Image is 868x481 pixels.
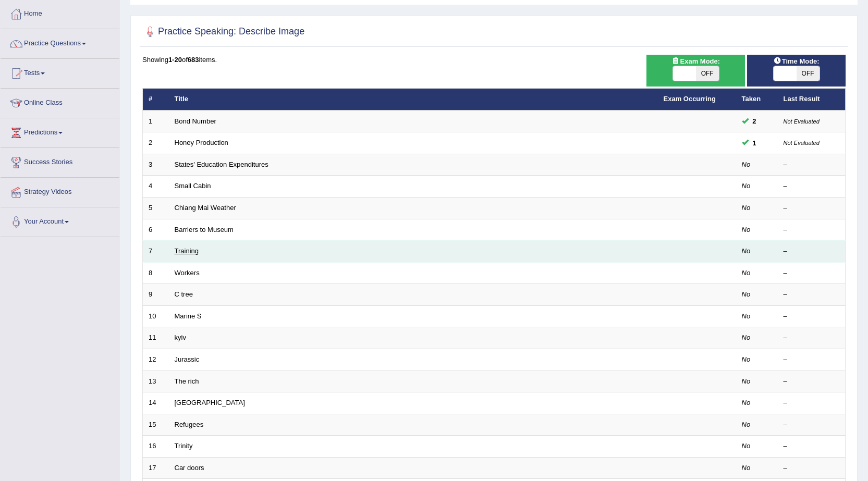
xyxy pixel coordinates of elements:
span: You can still take this question [749,138,761,149]
span: Exam Mode: [668,56,724,67]
a: Marine S [175,312,202,320]
div: Showing of items. [142,55,846,65]
div: – [784,441,840,451]
em: No [742,182,751,190]
th: # [143,89,169,110]
a: [GEOGRAPHIC_DATA] [175,399,245,406]
a: Small Cabin [175,182,211,190]
span: You can still take this question [749,116,761,127]
div: – [784,268,840,278]
td: 3 [143,154,169,176]
td: 9 [143,284,169,306]
div: – [784,312,840,322]
small: Not Evaluated [784,118,820,125]
em: No [742,355,751,363]
a: Tests [1,59,119,85]
div: – [784,355,840,365]
em: No [742,421,751,428]
em: No [742,312,751,320]
div: Show exams occurring in exams [646,55,745,87]
em: No [742,399,751,406]
a: Car doors [175,464,204,472]
div: – [784,181,840,191]
em: No [742,442,751,450]
a: Bond Number [175,117,216,125]
a: Predictions [1,118,119,144]
td: 16 [143,436,169,458]
div: – [784,420,840,430]
a: States' Education Expenditures [175,161,268,168]
a: Online Class [1,89,119,115]
div: – [784,398,840,408]
a: Strategy Videos [1,178,119,204]
th: Title [169,89,658,110]
td: 5 [143,198,169,219]
span: OFF [797,66,820,81]
td: 15 [143,414,169,436]
a: Success Stories [1,148,119,174]
b: 1-20 [168,56,182,64]
div: – [784,377,840,387]
td: 4 [143,176,169,198]
div: – [784,290,840,300]
em: No [742,161,751,168]
em: No [742,247,751,255]
h2: Practice Speaking: Describe Image [142,24,304,40]
a: Chiang Mai Weather [175,204,236,212]
span: OFF [696,66,719,81]
a: Jurassic [175,355,200,363]
td: 11 [143,327,169,349]
td: 17 [143,457,169,479]
div: – [784,203,840,213]
td: 12 [143,349,169,371]
a: Practice Questions [1,29,119,55]
a: Your Account [1,207,119,233]
div: – [784,463,840,473]
a: Barriers to Museum [175,226,234,233]
a: Training [175,247,199,255]
td: 1 [143,110,169,132]
small: Not Evaluated [784,140,820,146]
a: Honey Production [175,139,228,146]
div: – [784,246,840,256]
td: 6 [143,219,169,241]
em: No [742,334,751,341]
td: 8 [143,262,169,284]
em: No [742,290,751,298]
em: No [742,464,751,472]
td: 14 [143,392,169,414]
a: Trinity [175,442,193,450]
a: Refugees [175,421,204,428]
td: 10 [143,305,169,327]
th: Taken [736,89,778,110]
th: Last Result [778,89,846,110]
em: No [742,269,751,277]
em: No [742,204,751,212]
div: – [784,225,840,235]
em: No [742,377,751,385]
td: 7 [143,241,169,263]
a: The rich [175,377,199,385]
div: – [784,160,840,170]
div: – [784,333,840,343]
a: Workers [175,269,200,277]
a: C tree [175,290,193,298]
td: 2 [143,132,169,154]
span: Time Mode: [769,56,824,67]
b: 683 [188,56,199,64]
a: Exam Occurring [664,95,716,103]
a: kyiv [175,334,186,341]
td: 13 [143,371,169,392]
em: No [742,226,751,233]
